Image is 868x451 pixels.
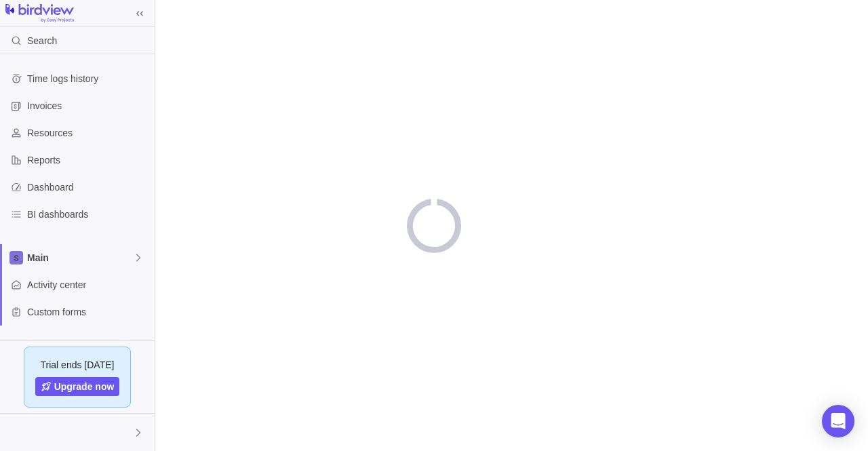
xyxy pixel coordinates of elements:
span: Upgrade now [54,380,115,393]
img: logo [5,4,74,23]
div: Open Intercom Messenger [822,405,854,437]
span: Trial ends [DATE] [41,358,115,372]
span: Reports [27,153,149,167]
span: Resources [27,126,149,140]
div: Mads Lund Torslev [8,425,24,441]
div: loading [407,199,461,253]
span: Main [27,251,133,264]
span: Search [27,34,57,47]
span: Dashboard [27,180,149,194]
span: BI dashboards [27,208,149,221]
span: Time logs history [27,72,149,85]
span: Invoices [27,99,149,113]
span: Custom forms [27,305,149,319]
span: Activity center [27,278,149,292]
a: Upgrade now [35,377,120,396]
